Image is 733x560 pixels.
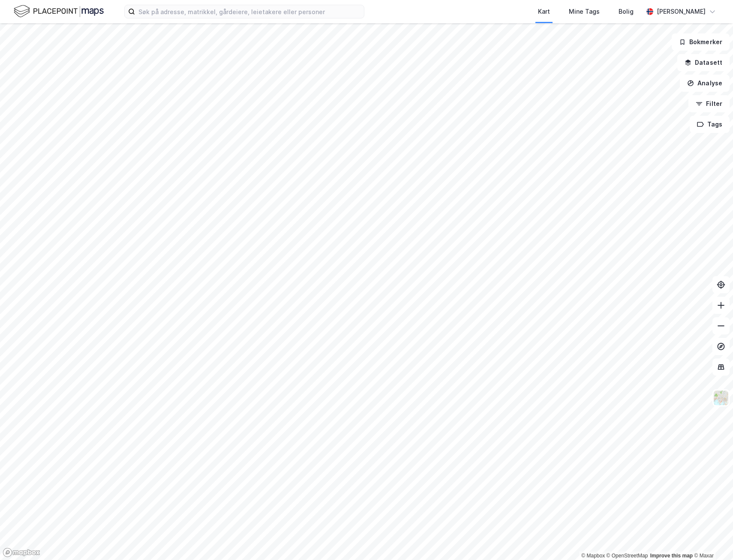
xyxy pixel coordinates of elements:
[538,6,550,17] div: Kart
[569,6,600,17] div: Mine Tags
[657,6,706,17] div: [PERSON_NAME]
[619,6,634,17] div: Bolig
[14,4,104,19] img: logo.f888ab2527a4732fd821a326f86c7f29.svg
[135,5,364,18] input: Søk på adresse, matrikkel, gårdeiere, leietakere eller personer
